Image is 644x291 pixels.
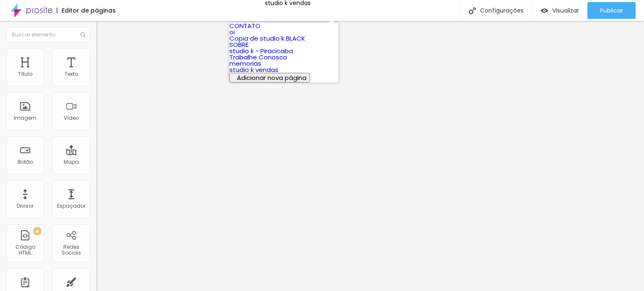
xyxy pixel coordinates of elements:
[80,32,86,37] img: Icone
[57,203,86,209] div: Espaçador
[532,2,587,19] button: Visualizar
[229,46,293,55] a: studio k - Piracicaba
[552,7,579,14] span: Visualizar
[57,8,116,13] div: Editor de páginas
[237,73,306,82] span: Adicionar nova página
[8,244,42,256] div: Código HTML
[469,7,476,14] img: Icone
[229,34,305,43] a: Copia de studio k BLACK
[587,2,636,19] button: Publicar
[229,65,278,74] a: studio k vendas
[541,7,548,14] img: view-1.svg
[17,203,34,209] div: Divisor
[18,159,33,165] div: Botão
[229,28,235,36] a: oi
[65,71,78,77] div: Texto
[18,71,32,77] div: Título
[6,27,90,42] input: Buscar elemento
[96,21,644,291] iframe: Editor
[600,7,623,14] span: Publicar
[14,115,36,121] div: Imagem
[229,73,310,82] button: Adicionar nova página
[64,115,79,121] div: Vídeo
[229,53,287,62] a: Trabalhe Conosco
[55,244,88,256] div: Redes Sociais
[229,59,261,68] a: memorias
[229,40,249,49] a: SOBRE
[64,159,79,165] div: Mapa
[229,21,260,30] a: CONTATO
